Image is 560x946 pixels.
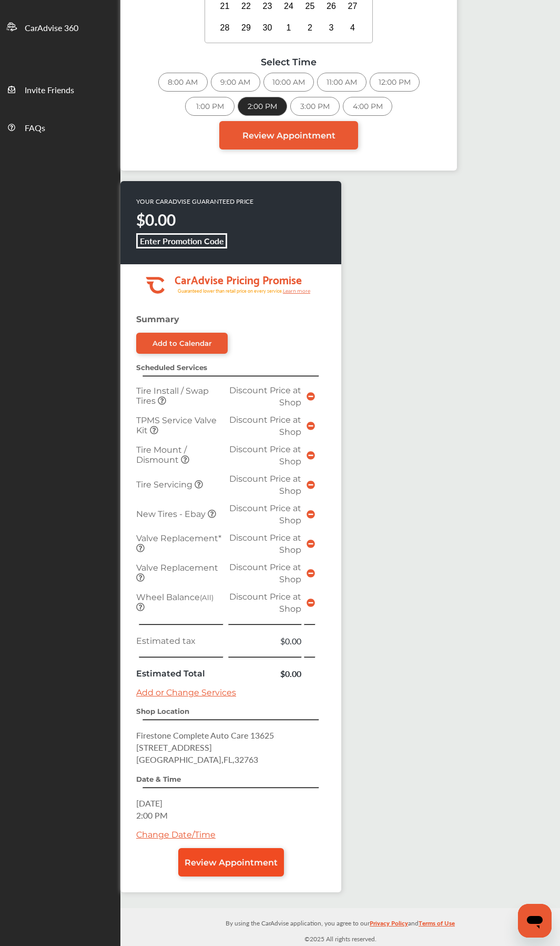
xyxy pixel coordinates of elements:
[136,314,179,324] strong: Summary
[134,632,226,650] td: Estimated tax
[211,73,260,92] div: 9:00 AM
[185,858,278,868] span: Review Appointment
[229,474,301,496] span: Discount Price at Shop
[229,385,301,407] span: Discount Price at Shop
[518,904,552,938] iframe: Button to launch messaging window
[238,19,254,36] div: Choose Monday, September 29th, 2025
[136,753,258,765] span: [GEOGRAPHIC_DATA] , FL , 32763
[226,632,304,650] td: $0.00
[136,830,216,840] a: Change Date/Time
[25,84,74,97] span: Invite Friends
[136,592,213,602] span: Wheel Balance
[323,19,340,36] div: Choose Friday, October 3rd, 2025
[136,797,162,809] span: [DATE]
[344,19,361,36] div: Choose Saturday, October 4th, 2025
[25,22,78,35] span: CarAdvise 360
[290,97,340,116] div: 3:00 PM
[259,19,276,36] div: Choose Tuesday, September 30th, 2025
[131,56,446,67] div: Select Time
[219,121,358,150] a: Review Appointment
[370,73,420,92] div: 12:00 PM
[175,270,302,288] tspan: CarAdvise Pricing Promise
[136,480,195,490] span: Tire Servicing
[263,73,314,92] div: 10:00 AM
[136,775,181,783] strong: Date & Time
[136,445,187,465] span: Tire Mount / Dismount
[140,235,224,247] b: Enter Promotion Code
[242,131,335,141] span: Review Appointment
[136,415,217,435] span: TPMS Service Valve Kit
[226,665,304,682] td: $0.00
[419,917,455,933] a: Terms of Use
[136,688,236,698] a: Add or Change Services
[136,707,189,715] strong: Shop Location
[229,503,301,525] span: Discount Price at Shop
[370,917,408,933] a: Privacy Policy
[229,562,301,584] span: Discount Price at Shop
[134,665,226,682] td: Estimated Total
[136,208,176,231] strong: $0.00
[185,97,235,116] div: 1:00 PM
[136,333,228,354] a: Add to Calendar
[283,288,311,294] tspan: Learn more
[238,97,287,116] div: 2:00 PM
[136,386,209,406] span: Tire Install / Swap Tires
[229,533,301,555] span: Discount Price at Shop
[136,197,253,206] p: YOUR CARADVISE GUARANTEED PRICE
[136,741,212,753] span: [STREET_ADDRESS]
[120,908,560,946] div: © 2025 All rights reserved.
[229,592,301,614] span: Discount Price at Shop
[317,73,366,92] div: 11:00 AM
[178,287,283,294] tspan: Guaranteed lower than retail price on every service.
[136,533,221,543] span: Valve Replacement*
[120,917,560,928] p: By using the CarAdvise application, you agree to our and
[136,729,274,741] span: Firestone Complete Auto Care 13625
[178,848,284,877] a: Review Appointment
[280,19,297,36] div: Choose Wednesday, October 1st, 2025
[136,809,168,821] span: 2:00 PM
[158,73,208,92] div: 8:00 AM
[343,97,392,116] div: 4:00 PM
[217,19,233,36] div: Choose Sunday, September 28th, 2025
[302,19,319,36] div: Choose Thursday, October 2nd, 2025
[25,122,45,135] span: FAQs
[136,509,208,519] span: New Tires - Ebay
[152,339,212,347] div: Add to Calendar
[136,563,218,573] span: Valve Replacement
[200,593,213,602] small: (All)
[229,444,301,466] span: Discount Price at Shop
[229,415,301,437] span: Discount Price at Shop
[136,363,207,372] strong: Scheduled Services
